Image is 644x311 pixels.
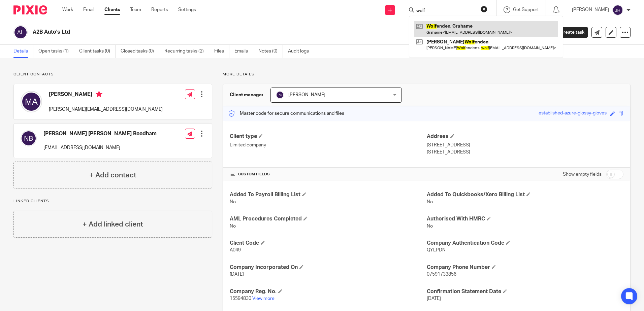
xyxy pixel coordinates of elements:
h4: + Add linked client [83,219,143,230]
img: svg%3E [21,91,42,112]
h4: Company Authentication Code [427,240,623,247]
a: Create task [549,27,588,38]
h4: Added To Payroll Billing List [230,191,426,198]
span: [DATE] [427,296,441,301]
a: Email [83,6,94,13]
p: [STREET_ADDRESS] [427,142,623,148]
p: Linked clients [13,199,212,204]
p: More details [223,72,631,77]
label: Show empty fields [563,171,602,178]
a: Reports [151,6,168,13]
h2: A2B Auto's Ltd [33,29,438,36]
h4: Added To Quickbooks/Xero Billing List [427,191,623,198]
a: Audit logs [288,45,314,58]
p: [STREET_ADDRESS] [427,149,623,155]
div: established-azure-glossy-gloves [539,110,607,117]
h4: Authorised With HMRC [427,215,623,222]
a: Clients [104,6,120,13]
button: Clear [481,6,487,12]
span: 07591733856 [427,272,456,277]
span: [DATE] [230,272,244,277]
a: Closed tasks (0) [121,45,159,58]
h4: [PERSON_NAME] [PERSON_NAME] Beedham [43,130,157,137]
a: Details [13,45,33,58]
h4: Company Phone Number [427,264,623,271]
span: No [427,224,433,229]
a: Settings [178,6,196,13]
p: Limited company [230,142,426,148]
h4: Address [427,133,623,140]
a: Notes (0) [258,45,283,58]
a: Files [214,45,229,58]
img: svg%3E [21,130,37,146]
p: [EMAIL_ADDRESS][DOMAIN_NAME] [43,144,157,151]
h4: Client Code [230,240,426,247]
a: Client tasks (0) [79,45,116,58]
h4: [PERSON_NAME] [49,91,163,99]
p: Master code for secure communications and files [228,110,344,117]
h4: + Add contact [89,170,136,180]
a: View more [252,296,275,301]
span: A049 [230,248,241,252]
span: 15594830 [230,296,251,301]
span: No [230,224,236,229]
a: Open tasks (1) [38,45,74,58]
h4: Company Reg. No. [230,288,426,295]
span: [PERSON_NAME] [288,93,325,97]
img: svg%3E [612,5,623,15]
h4: Company Incorporated On [230,264,426,271]
span: Get Support [513,7,539,12]
a: Emails [234,45,253,58]
p: Client contacts [13,72,212,77]
h3: Client manager [230,92,264,98]
img: Pixie [13,5,47,14]
span: No [230,200,236,204]
img: svg%3E [13,25,28,39]
input: Search [416,8,476,14]
a: Recurring tasks (2) [164,45,209,58]
span: QYLPDN [427,248,446,252]
p: [PERSON_NAME][EMAIL_ADDRESS][DOMAIN_NAME] [49,106,163,113]
img: svg%3E [276,91,284,99]
p: [PERSON_NAME] [572,6,609,13]
h4: Confirmation Statement Date [427,288,623,295]
a: Work [62,6,73,13]
h4: CUSTOM FIELDS [230,172,426,177]
i: Primary [96,91,102,98]
span: No [427,200,433,204]
h4: Client type [230,133,426,140]
h4: AML Procedures Completed [230,215,426,222]
a: Team [130,6,141,13]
